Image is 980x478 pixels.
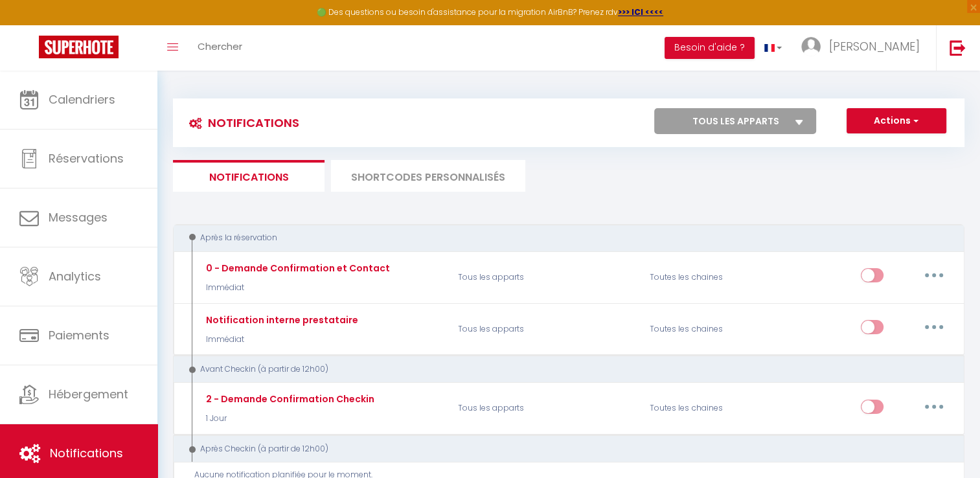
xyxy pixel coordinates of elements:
p: Tous les apparts [450,258,641,296]
div: 2 - Demande Confirmation Checkin [203,392,374,406]
span: Analytics [49,268,101,284]
div: Notification interne prestataire [203,313,358,327]
img: Super Booking [39,36,119,58]
a: Chercher [188,25,252,71]
div: Toutes les chaines [641,310,769,348]
span: Hébergement [49,386,128,402]
span: Réservations [49,150,124,166]
span: Calendriers [49,91,115,108]
button: Besoin d'aide ? [665,37,755,59]
p: Tous les apparts [450,390,641,427]
img: ... [801,37,821,56]
p: 1 Jour [203,413,374,425]
h3: Notifications [183,108,299,137]
li: Notifications [173,160,325,192]
img: logout [950,40,966,56]
p: Tous les apparts [450,310,641,348]
span: [PERSON_NAME] [829,38,920,54]
a: ... [PERSON_NAME] [792,25,936,71]
div: 0 - Demande Confirmation et Contact [203,261,390,275]
div: Après la réservation [185,232,937,244]
div: Après Checkin (à partir de 12h00) [185,443,937,455]
div: Toutes les chaines [641,258,769,296]
div: Toutes les chaines [641,390,769,427]
a: >>> ICI <<<< [618,6,663,17]
span: Chercher [198,40,242,53]
span: Messages [49,209,108,225]
li: SHORTCODES PERSONNALISÉS [331,160,525,192]
button: Actions [847,108,946,134]
span: Notifications [50,445,123,461]
p: Immédiat [203,282,390,294]
p: Immédiat [203,334,358,346]
span: Paiements [49,327,109,343]
div: Avant Checkin (à partir de 12h00) [185,363,937,376]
